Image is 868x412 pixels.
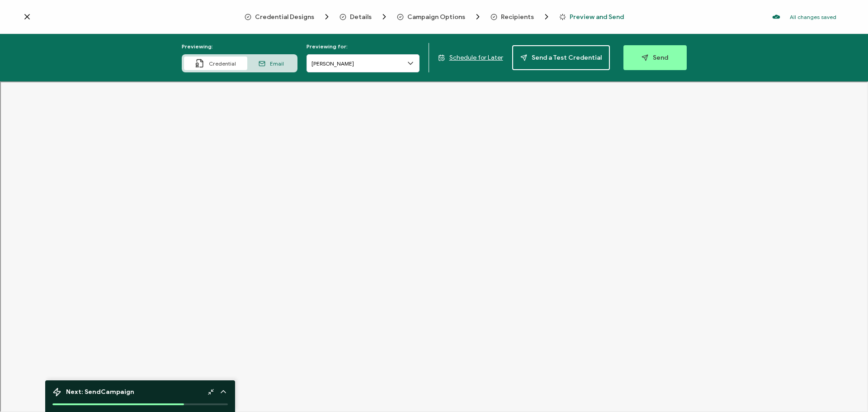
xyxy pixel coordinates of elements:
[255,14,314,20] span: Credential Designs
[209,60,236,67] span: Credential
[101,388,134,396] b: Campaign
[340,12,389,21] span: Details
[307,54,420,72] input: Search recipient
[823,369,868,412] div: Chat Widget
[823,369,868,412] iframe: To enrich screen reader interactions, please activate Accessibility in Grammarly extension settings
[491,12,551,21] span: Recipients
[449,54,503,62] span: Schedule for Later
[307,43,348,50] span: Previewing for:
[512,45,610,70] button: Send a Test Credential
[623,45,687,70] button: Send
[501,14,534,20] span: Recipients
[245,12,331,21] span: Credential Designs
[66,388,134,396] span: Next: Send
[182,43,213,50] span: Previewing:
[407,14,465,20] span: Campaign Options
[559,14,624,20] span: Preview and Send
[270,60,284,67] span: Email
[520,54,602,61] span: Send a Test Credential
[570,14,624,20] span: Preview and Send
[397,12,482,21] span: Campaign Options
[350,14,372,20] span: Details
[642,54,668,61] span: Send
[790,14,836,20] p: All changes saved
[245,12,624,21] div: Breadcrumb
